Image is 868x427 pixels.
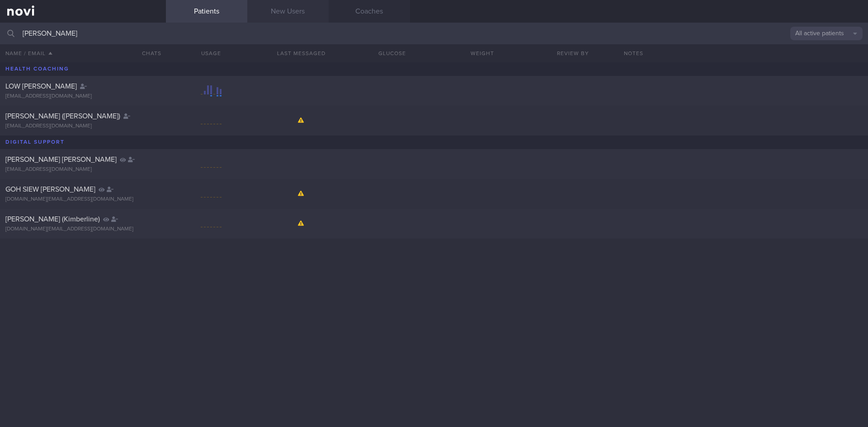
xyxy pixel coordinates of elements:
[5,186,95,193] span: GOH SIEW [PERSON_NAME]
[5,113,120,120] span: [PERSON_NAME] ([PERSON_NAME])
[5,166,160,173] div: [EMAIL_ADDRESS][DOMAIN_NAME]
[130,44,166,62] button: Chats
[5,196,160,203] div: [DOMAIN_NAME][EMAIL_ADDRESS][DOMAIN_NAME]
[5,226,160,233] div: [DOMAIN_NAME][EMAIL_ADDRESS][DOMAIN_NAME]
[5,156,117,163] span: [PERSON_NAME] [PERSON_NAME]
[256,44,347,62] button: Last Messaged
[347,44,437,62] button: Glucose
[5,123,160,130] div: [EMAIL_ADDRESS][DOMAIN_NAME]
[528,44,618,62] button: Review By
[5,83,77,90] span: LOW [PERSON_NAME]
[790,27,863,40] button: All active patients
[437,44,528,62] button: Weight
[5,93,160,100] div: [EMAIL_ADDRESS][DOMAIN_NAME]
[5,216,100,223] span: [PERSON_NAME] (Kimberline)
[618,44,868,62] div: Notes
[166,44,256,62] div: Usage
